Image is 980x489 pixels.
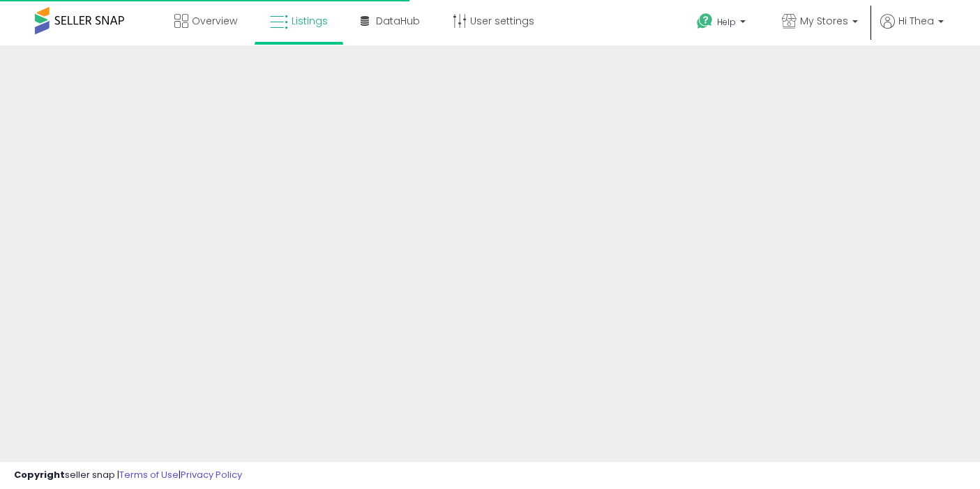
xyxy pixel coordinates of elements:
[119,468,179,481] a: Terms of Use
[14,468,65,481] strong: Copyright
[880,14,944,45] a: Hi Thea
[696,13,714,30] i: Get Help
[898,14,934,28] span: Hi Thea
[717,16,736,28] span: Help
[376,14,420,28] span: DataHub
[14,469,242,482] div: seller snap | |
[192,14,237,28] span: Overview
[800,14,848,28] span: My Stores
[292,14,328,28] span: Listings
[181,468,242,481] a: Privacy Policy
[686,2,760,45] a: Help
